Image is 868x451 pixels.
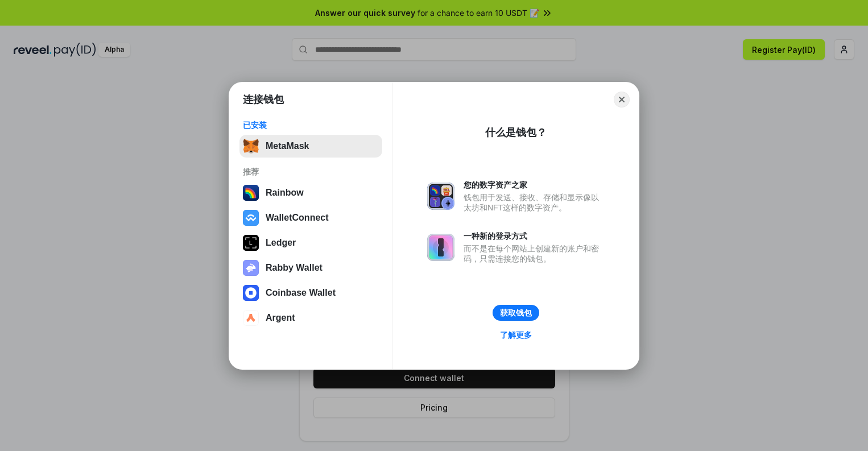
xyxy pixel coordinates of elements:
img: svg+xml,%3Csvg%20xmlns%3D%22http%3A%2F%2Fwww.w3.org%2F2000%2Fsvg%22%20fill%3D%22none%22%20viewBox... [243,260,259,276]
button: Coinbase Wallet [239,282,382,304]
div: 获取钱包 [500,308,532,318]
div: 已安装 [243,120,379,130]
img: svg+xml,%3Csvg%20xmlns%3D%22http%3A%2F%2Fwww.w3.org%2F2000%2Fsvg%22%20fill%3D%22none%22%20viewBox... [427,183,454,210]
img: svg+xml,%3Csvg%20width%3D%2228%22%20height%3D%2228%22%20viewBox%3D%220%200%2028%2028%22%20fill%3D... [243,310,259,326]
div: Rainbow [266,188,304,198]
div: MetaMask [266,141,309,151]
img: svg+xml,%3Csvg%20width%3D%2228%22%20height%3D%2228%22%20viewBox%3D%220%200%2028%2028%22%20fill%3D... [243,285,259,301]
img: svg+xml,%3Csvg%20fill%3D%22none%22%20height%3D%2233%22%20viewBox%3D%220%200%2035%2033%22%20width%... [243,138,259,154]
button: Ledger [239,231,382,254]
div: 您的数字资产之家 [464,180,605,190]
div: WalletConnect [266,213,329,223]
button: Rainbow [239,181,382,204]
button: MetaMask [239,135,382,158]
img: svg+xml,%3Csvg%20xmlns%3D%22http%3A%2F%2Fwww.w3.org%2F2000%2Fsvg%22%20width%3D%2228%22%20height%3... [243,235,259,251]
button: Argent [239,307,382,329]
div: Argent [266,313,295,323]
div: 了解更多 [500,330,532,340]
a: 了解更多 [493,328,539,342]
button: 获取钱包 [493,305,539,321]
div: 钱包用于发送、接收、存储和显示像以太坊和NFT这样的数字资产。 [464,192,605,213]
img: svg+xml,%3Csvg%20width%3D%22120%22%20height%3D%22120%22%20viewBox%3D%220%200%20120%20120%22%20fil... [243,185,259,201]
div: 什么是钱包？ [485,126,547,139]
button: Close [614,92,630,107]
button: WalletConnect [239,206,382,229]
div: Rabby Wallet [266,263,323,273]
div: 而不是在每个网站上创建新的账户和密码，只需连接您的钱包。 [464,243,605,264]
div: 推荐 [243,167,379,177]
div: Ledger [266,238,296,248]
img: svg+xml,%3Csvg%20width%3D%2228%22%20height%3D%2228%22%20viewBox%3D%220%200%2028%2028%22%20fill%3D... [243,210,259,226]
h1: 连接钱包 [243,93,284,106]
div: 一种新的登录方式 [464,231,605,241]
button: Rabby Wallet [239,256,382,279]
div: Coinbase Wallet [266,288,336,298]
img: svg+xml,%3Csvg%20xmlns%3D%22http%3A%2F%2Fwww.w3.org%2F2000%2Fsvg%22%20fill%3D%22none%22%20viewBox... [427,234,454,261]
